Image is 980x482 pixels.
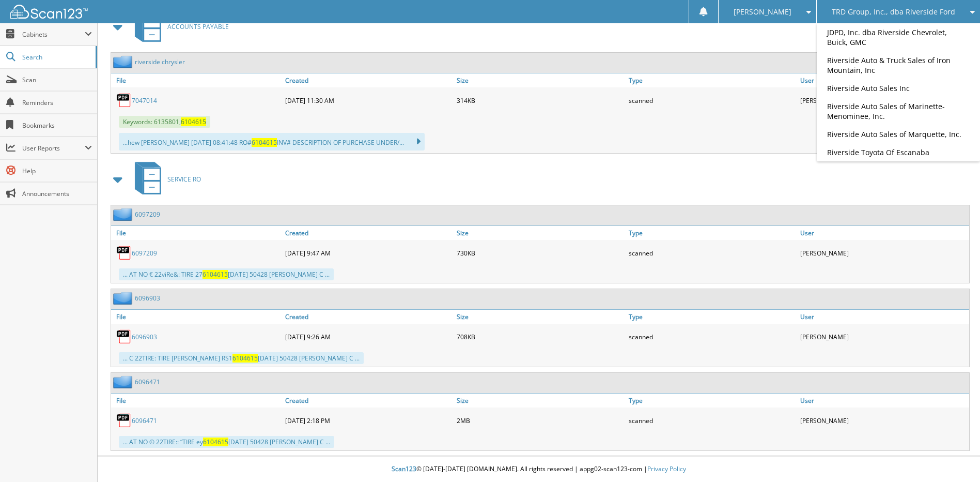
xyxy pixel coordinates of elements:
[22,167,92,175] span: Help
[798,243,969,263] div: [PERSON_NAME]
[113,375,135,388] img: folder2.png
[798,394,969,408] a: User
[22,144,85,153] span: User Reports
[454,90,626,111] div: 314KB
[119,133,425,150] div: ...hew [PERSON_NAME] [DATE] 08:41:48 RO# INV# DESCRIPTION OF PURCHASE UNDER/...
[283,394,454,408] a: Created
[626,243,798,263] div: scanned
[817,97,980,125] a: Riverside Auto Sales of Marinette-Menominee, Inc.
[283,90,454,111] div: [DATE] 11:30 AM
[283,326,454,347] div: [DATE] 9:26 AM
[132,416,157,425] a: 6096471
[817,143,980,161] a: Riverside Toyota Of Escanaba
[10,5,88,19] img: scan123-logo-white.svg
[22,189,92,198] span: Announcements
[181,117,206,126] span: 6104615
[135,294,160,303] a: 6096903
[798,326,969,347] div: [PERSON_NAME]
[647,464,686,473] a: Privacy Policy
[626,226,798,240] a: Type
[734,9,791,15] span: [PERSON_NAME]
[283,310,454,324] a: Created
[817,51,980,79] a: Riverside Auto & Truck Sales of Iron Mountain, Inc
[203,270,228,279] span: 6104615
[626,410,798,431] div: scanned
[232,354,258,363] span: 6104615
[135,210,160,219] a: 6097209
[817,23,980,51] a: JDPD, Inc. dba Riverside Chevrolet, Buick, GMC
[116,245,132,261] img: PDF.png
[832,9,955,15] span: TRD Group, Inc., dba Riverside Ford
[454,326,626,347] div: 708KB
[119,352,364,364] div: ... C 22TIRE: TIRE [PERSON_NAME] RS1 [DATE] 50428 [PERSON_NAME] C ...
[119,268,334,280] div: ... AT NO € 22viRe&: TIRE 27 [DATE] 50428 [PERSON_NAME] C ...
[111,73,283,87] a: File
[22,30,85,39] span: Cabinets
[129,6,229,47] a: ACCOUNTS PAYABLE
[626,73,798,87] a: Type
[135,57,185,66] a: riverside chrysler
[626,90,798,111] div: scanned
[283,410,454,431] div: [DATE] 2:18 PM
[135,378,160,386] a: 6096471
[132,96,157,105] a: 7047014
[22,53,90,62] span: Search
[626,310,798,324] a: Type
[116,329,132,344] img: PDF.png
[817,79,980,97] a: Riverside Auto Sales Inc
[798,226,969,240] a: User
[111,226,283,240] a: File
[203,438,228,446] span: 6104615
[22,121,92,130] span: Bookmarks
[98,457,980,482] div: © [DATE]-[DATE] [DOMAIN_NAME]. All rights reserved | appg02-scan123-com |
[116,413,132,428] img: PDF.png
[113,292,135,305] img: folder2.png
[252,138,277,147] span: 6104615
[626,394,798,408] a: Type
[798,410,969,431] div: [PERSON_NAME]
[392,464,416,473] span: Scan123
[283,226,454,240] a: Created
[454,243,626,263] div: 730KB
[283,243,454,263] div: [DATE] 9:47 AM
[167,22,229,31] span: ACCOUNTS PAYABLE
[454,226,626,240] a: Size
[113,208,135,221] img: folder2.png
[113,55,135,68] img: folder2.png
[798,73,969,87] a: User
[111,394,283,408] a: File
[119,116,210,128] span: Keywords: 6135801,
[454,410,626,431] div: 2MB
[626,326,798,347] div: scanned
[129,159,201,200] a: SERVICE RO
[119,436,334,448] div: ... AT NO © 22TIRE:: “TIRE ey [DATE] 50428 [PERSON_NAME] C ...
[132,249,157,258] a: 6097209
[132,333,157,341] a: 6096903
[454,394,626,408] a: Size
[283,73,454,87] a: Created
[111,310,283,324] a: File
[798,90,969,111] div: [PERSON_NAME]
[454,310,626,324] a: Size
[928,432,980,482] iframe: Chat Widget
[116,93,132,108] img: PDF.png
[167,175,201,184] span: SERVICE RO
[22,76,92,84] span: Scan
[22,98,92,107] span: Reminders
[454,73,626,87] a: Size
[798,310,969,324] a: User
[817,125,980,143] a: Riverside Auto Sales of Marquette, Inc.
